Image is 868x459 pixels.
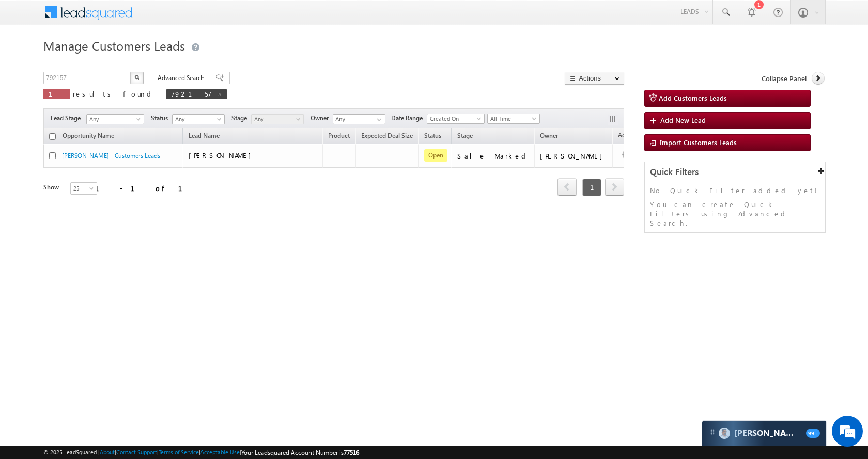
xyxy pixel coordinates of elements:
span: Stage [231,114,251,123]
span: Date Range [391,114,427,123]
a: 25 [70,182,97,195]
a: Acceptable Use [200,449,240,455]
span: prev [557,178,577,196]
a: next [605,179,624,196]
span: Owner [311,114,333,123]
span: Created On [427,114,481,123]
input: Check all records [49,133,56,140]
span: Add Customers Leads [659,93,727,102]
div: [PERSON_NAME] [540,151,608,161]
p: You can create Quick Filters using Advanced Search. [650,200,820,228]
span: 99+ [806,429,820,438]
span: Opportunity Name [63,132,114,139]
span: Owner [540,132,558,139]
img: Search [134,75,139,80]
img: carter-drag [708,428,717,436]
a: Any [172,114,225,124]
span: Collapse Panel [762,74,807,83]
span: Any [87,115,141,124]
span: 1 [49,89,65,98]
a: Status [419,130,446,144]
a: [PERSON_NAME] - Customers Leads [62,152,160,160]
span: 77516 [344,449,359,456]
span: Expected Deal Size [361,132,413,139]
span: 25 [71,184,98,193]
a: About [100,449,115,455]
span: Lead Name [183,130,225,144]
a: Any [251,114,304,124]
input: Type to Search [333,114,385,124]
a: Any [86,114,144,124]
div: 1 - 1 of 1 [95,182,195,194]
div: Quick Filters [645,162,825,182]
div: carter-dragCarter[PERSON_NAME]99+ [702,420,827,446]
span: 792157 [171,89,212,98]
span: next [605,178,624,196]
span: Advanced Search [158,73,208,83]
span: Stage [457,132,473,139]
span: Add New Lead [660,116,706,124]
span: © 2025 LeadSquared | | | | | [43,448,359,457]
span: Your Leadsquared Account Number is [241,449,359,456]
a: Opportunity Name [57,130,119,144]
div: Show [43,183,62,192]
a: Expected Deal Size [356,130,418,144]
a: Contact Support [116,449,157,455]
p: No Quick Filter added yet! [650,186,820,195]
span: Lead Stage [51,114,85,123]
button: Actions [565,72,624,85]
span: [PERSON_NAME] [189,151,256,160]
span: results found [73,89,155,98]
a: Terms of Service [159,449,199,455]
span: 1 [582,179,601,196]
span: All Time [488,114,537,123]
span: Open [424,149,447,162]
a: prev [557,179,577,196]
span: Status [151,114,172,123]
span: Any [252,115,301,124]
div: Sale Marked [457,151,530,161]
span: Any [173,115,222,124]
span: Manage Customers Leads [43,37,185,54]
a: All Time [487,114,540,124]
a: Show All Items [371,115,384,125]
a: Created On [427,114,485,124]
span: Product [328,132,350,139]
span: Import Customers Leads [660,138,737,147]
span: Actions [613,130,644,143]
a: Stage [452,130,478,144]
